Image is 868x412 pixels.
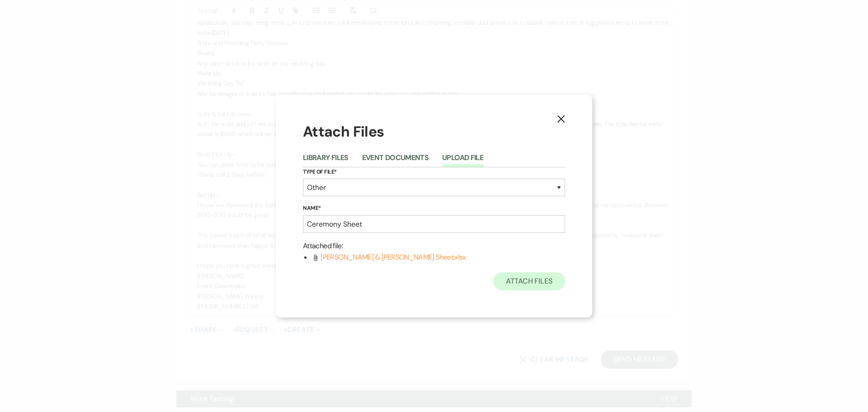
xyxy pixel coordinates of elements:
label: Name* [303,204,565,213]
p: Attached file : [303,240,565,252]
button: Attach Files [493,272,565,290]
button: Event Documents [362,154,429,167]
label: Type of File* [303,167,565,177]
button: Library Files [303,154,349,167]
button: Upload File [442,154,483,167]
span: [PERSON_NAME] & [PERSON_NAME] Sheet.xlsx [321,252,466,262]
h1: Attach Files [303,122,565,142]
